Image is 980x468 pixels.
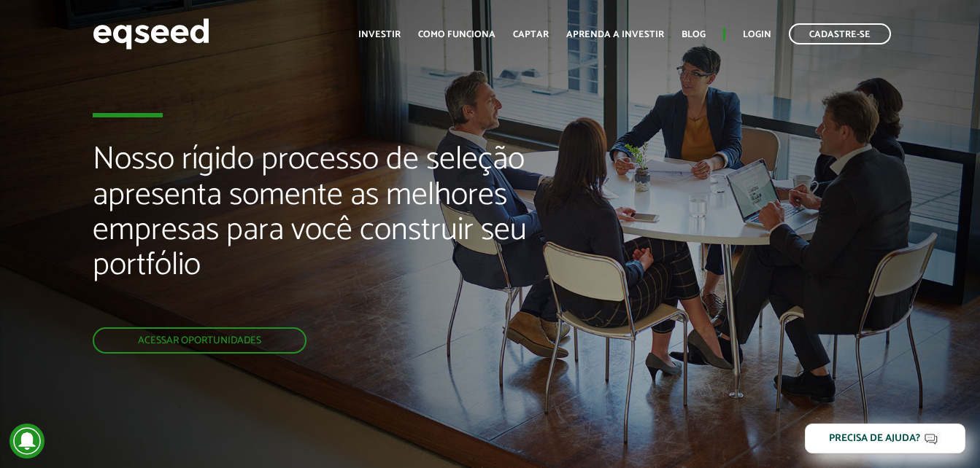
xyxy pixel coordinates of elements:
h2: Nosso rígido processo de seleção apresenta somente as melhores empresas para você construir seu p... [93,142,561,327]
a: Blog [682,30,706,39]
a: Cadastre-se [789,23,891,44]
a: Login [743,30,771,39]
a: Como funciona [418,30,495,39]
a: Captar [513,30,549,39]
a: Investir [358,30,401,39]
a: Aprenda a investir [566,30,664,39]
img: EqSeed [93,15,209,53]
a: Acessar oportunidades [93,327,306,354]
